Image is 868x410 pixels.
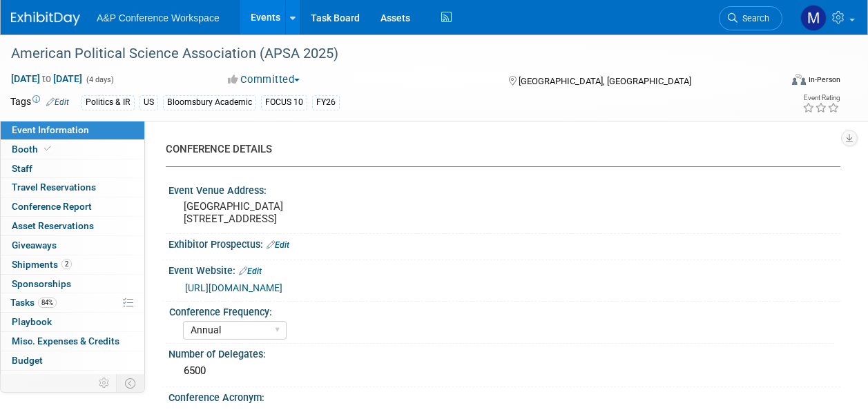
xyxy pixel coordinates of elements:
[168,344,840,361] div: Number of Delegates:
[166,142,830,157] div: CONFERENCE DETAILS
[81,95,135,110] div: Politics & IR
[1,236,144,255] a: Giveaways
[12,163,32,174] span: Staff
[808,75,840,85] div: In-Person
[1,293,144,312] a: Tasks84%
[168,260,840,278] div: Event Website:
[10,72,83,85] span: [DATE] [DATE]
[267,240,289,250] a: Edit
[40,73,53,84] span: to
[44,145,51,153] i: Booth reservation complete
[10,95,69,110] td: Tags
[792,74,806,85] img: Format-Inperson.png
[139,95,158,110] div: US
[1,275,144,293] a: Sponsorships
[10,297,57,308] span: Tasks
[184,200,433,225] pre: [GEOGRAPHIC_DATA] [STREET_ADDRESS]
[12,278,71,289] span: Sponsorships
[168,234,840,252] div: Exhibitor Prospectus:
[802,95,840,101] div: Event Rating
[719,6,782,30] a: Search
[1,371,144,389] a: ROI, Objectives & ROO
[12,374,104,385] span: ROI, Objectives & ROO
[12,240,57,251] span: Giveaways
[85,75,114,84] span: (4 days)
[6,41,769,66] div: American Political Science Association (APSA 2025)
[1,332,144,351] a: Misc. Expenses & Credits
[12,124,89,135] span: Event Information
[261,95,307,110] div: FOCUS 10
[239,266,262,276] a: Edit
[117,374,145,392] td: Toggle Event Tabs
[223,72,305,87] button: Committed
[1,351,144,370] a: Budget
[800,5,827,31] img: Matt Hambridge
[12,201,92,212] span: Conference Report
[185,282,282,293] a: [URL][DOMAIN_NAME]
[12,335,119,346] span: Misc. Expenses & Credits
[737,13,769,23] span: Search
[1,159,144,178] a: Staff
[12,316,52,327] span: Playbook
[38,297,57,308] span: 84%
[1,197,144,216] a: Conference Report
[12,144,54,155] span: Booth
[61,259,72,269] span: 2
[179,360,830,382] div: 6500
[12,355,43,366] span: Budget
[519,76,691,86] span: [GEOGRAPHIC_DATA], [GEOGRAPHIC_DATA]
[1,313,144,331] a: Playbook
[1,140,144,159] a: Booth
[1,178,144,197] a: Travel Reservations
[97,12,220,23] span: A&P Conference Workspace
[46,97,69,107] a: Edit
[1,255,144,274] a: Shipments2
[168,180,840,197] div: Event Venue Address:
[163,95,256,110] div: Bloomsbury Academic
[1,121,144,139] a: Event Information
[93,374,117,392] td: Personalize Event Tab Strip
[168,387,840,404] div: Conference Acronym:
[11,12,80,26] img: ExhibitDay
[312,95,340,110] div: FY26
[1,217,144,235] a: Asset Reservations
[720,72,840,92] div: Event Format
[12,259,72,270] span: Shipments
[12,220,94,231] span: Asset Reservations
[169,302,834,319] div: Conference Frequency:
[12,182,96,193] span: Travel Reservations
